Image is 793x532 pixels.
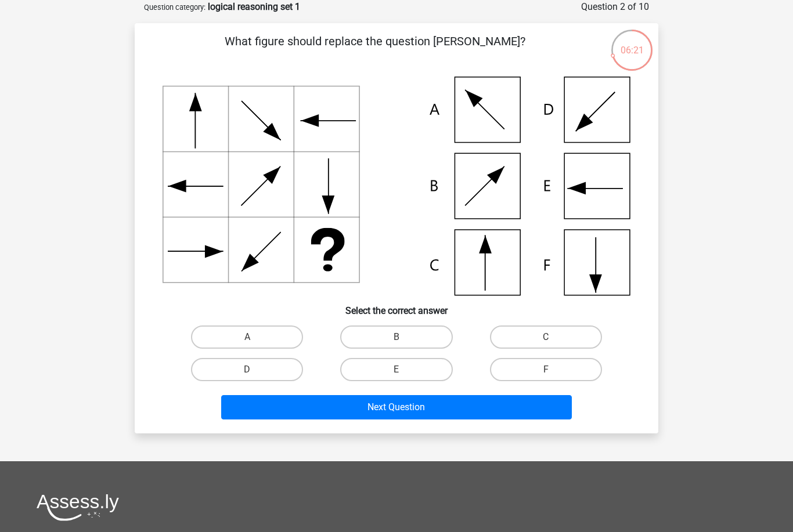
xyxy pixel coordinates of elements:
label: C [490,325,602,349]
p: What figure should replace the question [PERSON_NAME]? [153,32,596,67]
button: Next Question [221,395,572,419]
strong: logical reasoning set 1 [208,1,300,12]
h6: Select the correct answer [153,296,640,316]
label: B [340,325,452,349]
label: D [191,358,303,381]
div: 06:21 [610,28,654,57]
img: Assessly logo [37,494,119,521]
label: F [490,358,602,381]
label: E [340,358,452,381]
label: A [191,325,303,349]
small: Question category: [144,3,206,12]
